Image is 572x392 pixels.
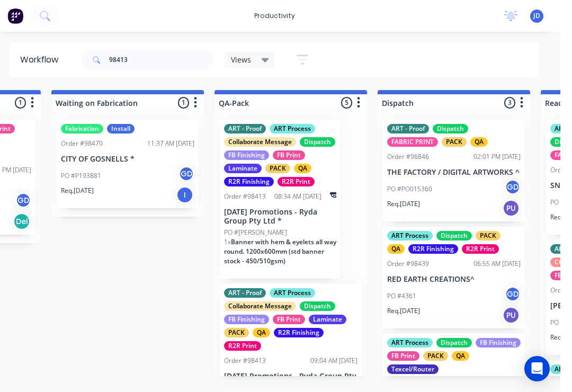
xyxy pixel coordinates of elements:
p: RED EARTH CREATIONS^ [399,275,532,284]
div: ART Process [281,288,327,298]
div: Open Intercom Messenger [536,356,561,381]
div: 08:34 AM [DATE] [286,192,333,201]
div: Dispatch [444,124,480,133]
div: ART - ProofDispatchFABRIC PRINTPACKQAOrder #9684602:01 PM [DATE]THE FACTORY / DIGITAL ARTWORKS ^P... [395,120,537,221]
div: Order #98439 [399,259,441,269]
div: GD [27,192,43,208]
div: QA [306,164,323,173]
div: Fabrication [73,124,115,133]
div: Install [119,124,146,133]
div: Dispatch [448,231,484,240]
div: QA [264,328,282,337]
div: ART Process [399,231,444,240]
div: Dispatch [448,338,484,348]
div: I [188,186,205,203]
div: Order #98413 [236,356,278,366]
span: Views [243,54,263,65]
div: FB Print [284,150,317,160]
div: PACK [487,231,512,240]
div: productivity [261,8,312,24]
div: R2R Finishing [285,328,335,337]
span: JD [545,11,552,21]
p: [DATE] Promotions - Ryda Group Pty Ltd * [236,208,348,226]
div: ART - Proof [399,124,441,133]
div: FB Finishing [236,150,281,160]
div: Del [25,213,42,230]
div: R2R Print [236,341,273,351]
div: FB Print [284,315,317,324]
div: GD [516,179,532,195]
img: Factory [19,8,35,24]
div: FB Finishing [487,338,532,348]
div: PU [514,200,531,217]
div: R2R Finishing [420,244,470,254]
div: ART Process [399,338,444,348]
div: FB Finishing [236,315,281,324]
div: FabricationInstallOrder #9847011:37 AM [DATE]CITY OF GOSNELLS *PO #P193881GDReq.[DATE]I [68,120,210,208]
div: R2R Finishing [236,177,285,186]
div: Workflow [32,54,75,66]
div: ART - Proof [236,288,278,298]
div: 09:04 AM [DATE] [322,356,369,366]
div: Laminate [320,315,358,324]
span: 1 x [236,237,243,246]
div: 02:01 PM [DATE] [485,152,532,162]
p: Req. [DATE] [399,306,432,316]
div: Laminate [236,164,273,173]
p: PO #[PERSON_NAME] [236,228,299,237]
div: Order #96846 [399,152,441,162]
div: PACK [236,328,261,337]
div: Dispatch [311,301,347,311]
p: PO #4361 [399,291,428,301]
p: [DATE] Promotions - Ryda Group Pty Ltd * [236,372,369,390]
div: ART Process [281,124,327,133]
p: PO #P193881 [73,171,113,181]
div: Collaborate Message [236,301,308,311]
p: Req. [DATE] [399,199,432,209]
div: ART ProcessDispatchPACKQAR2R FinishingR2R PrintOrder #9843906:55 AM [DATE]RED EARTH CREATIONS^PO ... [395,227,537,328]
div: 11:37 AM [DATE] [159,139,206,148]
div: Texcel/Router [399,364,450,374]
div: R2R Print [289,177,326,186]
div: Dispatch [311,137,347,147]
p: THE FACTORY / DIGITAL ARTWORKS ^ [399,168,532,177]
div: QA [482,137,499,147]
div: Collaborate Message [236,137,308,147]
div: Order #98413 [236,192,278,201]
div: QA [463,351,481,361]
div: PACK [277,164,302,173]
span: Banner with hem & eyelets all way round. 1200x600mm (std banner stock - 450/510gsm) [236,237,348,265]
p: Req. [DATE] [73,186,105,195]
p: CITY OF GOSNELLS * [73,155,206,164]
div: FABRIC PRINT [399,137,450,147]
div: GD [516,286,532,302]
div: Order #98470 [73,139,114,148]
div: ART - Proof [236,124,278,133]
div: QA [399,244,416,254]
p: PO #PO015360 [399,184,444,194]
div: R2R Print [473,244,511,254]
div: FB Print [399,351,431,361]
div: PU [514,307,531,324]
input: Search for orders... [121,49,226,70]
div: PACK [453,137,478,147]
div: PACK [435,351,460,361]
div: ART - ProofART ProcessCollaborate MessageDispatchFB FinishingFB PrintLaminatePACKQAR2R FinishingR... [231,120,352,279]
div: 06:55 AM [DATE] [485,259,532,269]
div: GD [190,166,206,182]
